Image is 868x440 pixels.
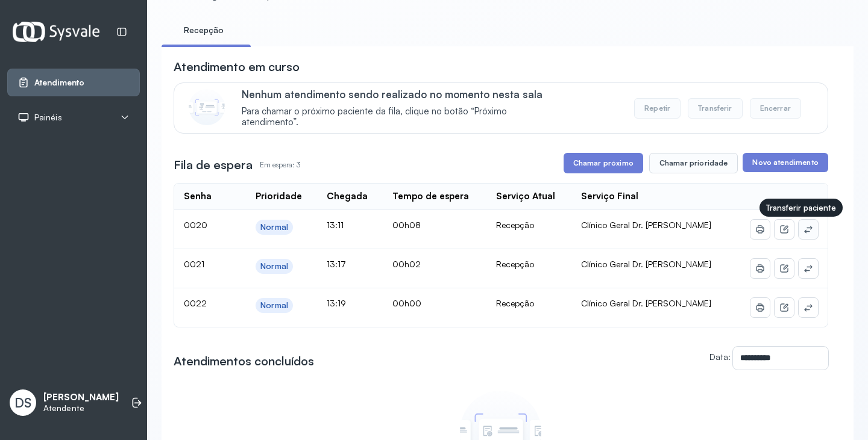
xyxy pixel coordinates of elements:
[496,298,562,309] div: Recepção
[174,353,314,370] h3: Atendimentos concluídos
[327,191,368,202] div: Chegada
[162,20,246,40] a: Recepção
[260,222,288,232] div: Normal
[184,220,207,230] span: 0020
[184,298,207,308] span: 0022
[43,403,119,414] p: Atendente
[174,58,300,75] h3: Atendimento em curso
[709,352,731,362] label: Data:
[392,259,421,269] span: 00h02
[564,153,643,173] button: Chamar próximo
[634,98,681,119] button: Repetir
[260,300,288,311] div: Normal
[750,98,801,119] button: Encerrar
[743,153,828,172] button: Novo atendimento
[242,88,561,101] p: Nenhum atendimento sendo realizado no momento nesta sala
[327,220,344,230] span: 13:11
[256,191,302,202] div: Prioridade
[581,191,638,202] div: Serviço Final
[496,259,562,270] div: Recepção
[242,106,561,129] span: Para chamar o próximo paciente da fila, clique no botão “Próximo atendimento”.
[327,259,346,269] span: 13:17
[688,98,743,119] button: Transferir
[34,78,84,88] span: Atendimento
[184,259,204,269] span: 0021
[17,76,130,88] a: Atendimento
[496,191,555,202] div: Serviço Atual
[260,156,300,173] p: Em espera: 3
[184,191,212,202] div: Senha
[34,113,62,123] span: Painéis
[581,298,711,308] span: Clínico Geral Dr. [PERSON_NAME]
[43,392,119,403] p: [PERSON_NAME]
[260,261,288,271] div: Normal
[174,156,253,173] h3: Fila de espera
[581,259,711,269] span: Clínico Geral Dr. [PERSON_NAME]
[392,298,421,308] span: 00h00
[496,220,562,231] div: Recepção
[581,220,711,230] span: Clínico Geral Dr. [PERSON_NAME]
[649,153,738,173] button: Chamar prioridade
[392,220,421,230] span: 00h08
[13,22,99,42] img: Logotipo do estabelecimento
[392,191,469,202] div: Tempo de espera
[327,298,346,308] span: 13:19
[189,89,225,125] img: Imagem de CalloutCard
